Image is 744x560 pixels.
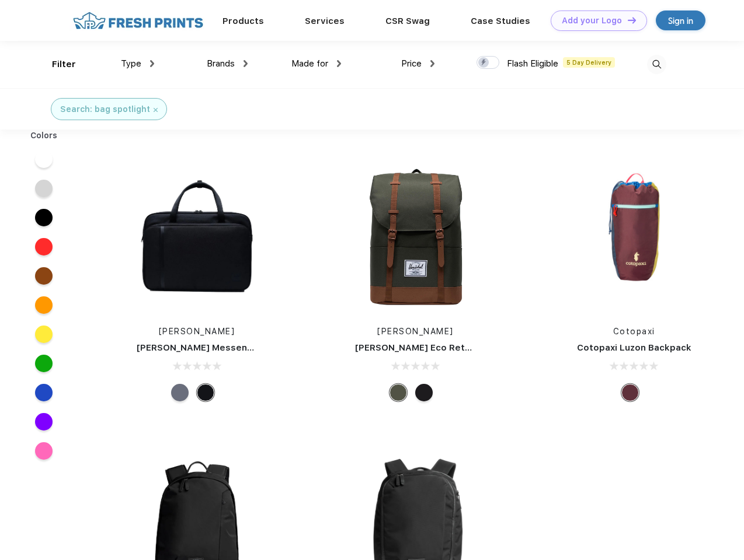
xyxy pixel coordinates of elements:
a: [PERSON_NAME] [377,327,454,336]
div: Raven Crosshatch [171,384,189,401]
img: func=resize&h=266 [119,159,274,314]
div: Search: bag spotlight [60,103,150,116]
a: Cotopaxi [613,327,655,336]
img: desktop_search.svg [647,55,666,74]
span: Price [401,58,422,69]
img: dropdown.png [430,60,434,67]
img: dropdown.png [244,60,248,67]
a: Cotopaxi Luzon Backpack [577,342,691,353]
span: 5 Day Delivery [563,57,615,68]
a: [PERSON_NAME] Eco Retreat 15" Computer Backpack [355,342,594,353]
span: Made for [291,58,328,69]
div: Colors [22,129,67,142]
div: Add your Logo [562,16,622,26]
span: Flash Eligible [507,58,558,69]
div: Black [415,384,433,401]
img: dropdown.png [337,60,341,67]
span: Brands [207,58,235,69]
div: Filter [52,58,76,71]
a: [PERSON_NAME] [159,327,235,336]
img: func=resize&h=266 [557,159,712,314]
div: Black [197,384,214,401]
a: Products [222,16,264,26]
span: Type [121,58,141,69]
div: Surprise [621,384,639,401]
img: DT [628,17,636,23]
img: dropdown.png [150,60,154,67]
img: fo%20logo%202.webp [69,10,207,31]
img: filter_cancel.svg [154,108,158,112]
div: Sign in [668,14,693,27]
img: func=resize&h=266 [338,159,493,314]
div: Forest [390,384,407,401]
a: Sign in [656,10,705,30]
a: [PERSON_NAME] Messenger [137,342,263,353]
